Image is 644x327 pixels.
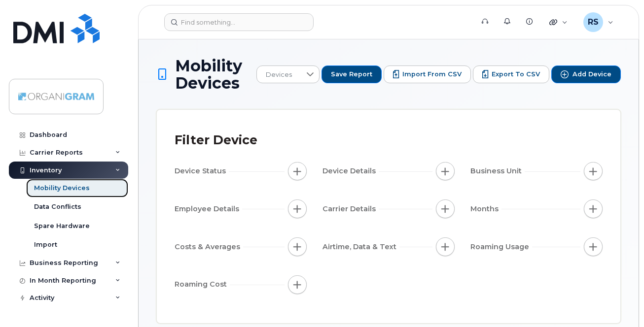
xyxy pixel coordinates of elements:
span: Save Report [331,70,372,79]
span: Business Unit [470,166,525,176]
span: Device Details [322,166,379,176]
span: Costs & Averages [175,242,243,252]
span: Carrier Details [322,204,379,214]
span: Export to CSV [492,70,540,79]
span: Import from CSV [402,70,462,79]
span: Roaming Cost [175,279,230,290]
button: Import from CSV [384,65,471,83]
button: Save Report [322,65,382,83]
div: Filter Device [175,128,257,153]
span: Months [470,204,501,214]
span: Roaming Usage [470,242,532,252]
span: Airtime, Data & Text [322,242,399,252]
span: Mobility Devices [175,57,251,92]
span: Employee Details [175,204,242,214]
span: Devices [257,66,301,84]
button: Add Device [551,65,621,83]
span: Add Device [572,70,611,79]
span: Device Status [175,166,229,176]
button: Export to CSV [473,65,549,83]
